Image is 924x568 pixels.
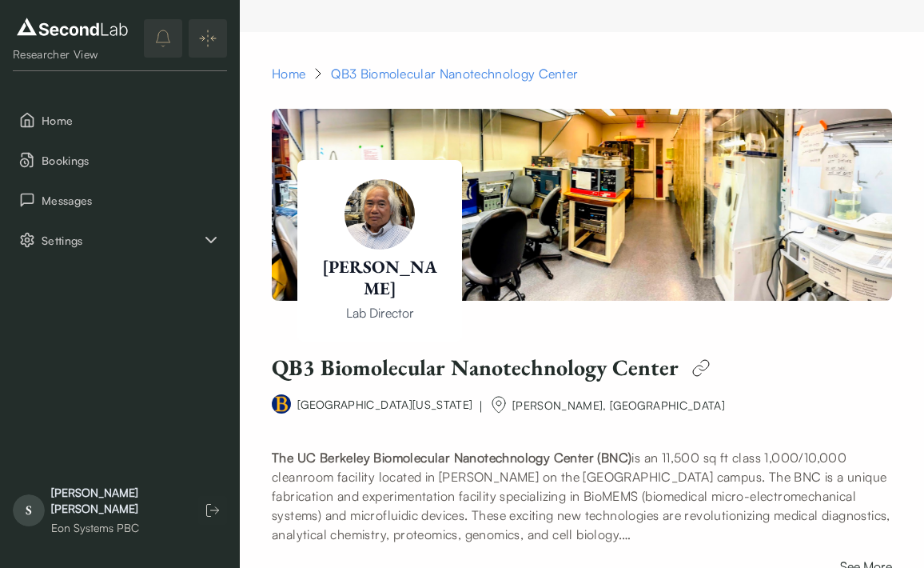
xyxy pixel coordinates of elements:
[42,232,201,249] span: Settings
[489,395,508,414] img: org-name
[320,303,440,322] p: Lab Director
[13,143,227,177] button: Bookings
[272,354,679,382] h1: QB3 Biomolecular Nanotechnology Center
[685,352,717,384] img: edit
[13,494,45,526] span: S
[13,46,132,62] div: Researcher View
[345,179,415,250] img: Paul Lum
[51,485,182,517] div: [PERSON_NAME] [PERSON_NAME]
[512,398,725,412] span: [PERSON_NAME], [GEOGRAPHIC_DATA]
[479,397,483,416] div: |
[297,398,472,411] a: [GEOGRAPHIC_DATA][US_STATE]
[198,496,227,525] button: Log out
[13,223,227,257] button: Settings
[13,14,132,40] img: logo
[189,19,227,58] button: Expand/Collapse sidebar
[272,64,305,83] a: Home
[13,183,227,217] button: Messages
[42,112,221,129] span: Home
[144,19,182,58] button: notifications
[272,448,892,544] p: is an 11,500 sq ft class 1,000/10,000 cleanroom facility located in [PERSON_NAME] on the [GEOGRAP...
[51,520,182,536] div: Eon Systems PBC
[331,64,578,83] div: QB3 Biomolecular Nanotechnology Center
[13,223,227,257] div: Settings sub items
[320,256,440,300] h1: [PERSON_NAME]
[42,152,221,169] span: Bookings
[272,450,631,466] strong: The UC Berkeley Biomolecular Nanotechnology Center (BNC)
[272,109,892,301] img: Paul Lum
[42,192,221,209] span: Messages
[272,394,291,414] img: university
[13,103,227,137] button: Home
